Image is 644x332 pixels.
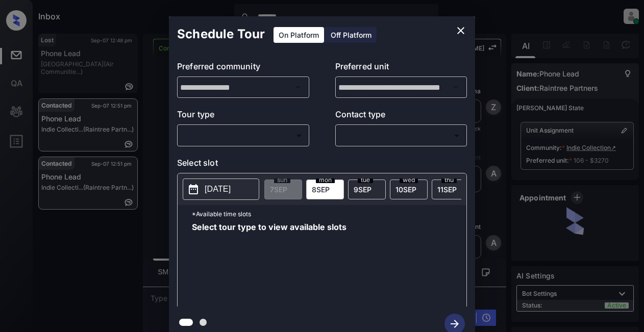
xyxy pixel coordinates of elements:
div: date-select [432,180,469,199]
p: Preferred community [177,60,309,76]
span: Select tour type to view available slots [192,223,346,304]
span: 11 SEP [437,185,457,194]
span: wed [400,177,418,183]
div: Off Platform [326,27,377,43]
span: 10 SEP [395,185,416,194]
span: tue [358,177,373,183]
div: date-select [390,180,428,199]
button: [DATE] [183,178,259,200]
button: close [451,20,471,41]
p: Preferred unit [335,60,467,76]
span: 9 SEP [354,185,371,194]
div: date-select [348,180,386,199]
span: thu [441,177,457,183]
span: 8 SEP [312,185,330,194]
p: Contact type [335,108,467,124]
div: date-select [306,180,344,199]
p: Select slot [177,157,467,173]
p: [DATE] [205,183,231,195]
p: Tour type [177,108,309,124]
p: *Available time slots [192,205,466,223]
div: On Platform [274,27,324,43]
h2: Schedule Tour [169,16,273,52]
span: mon [316,177,335,183]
